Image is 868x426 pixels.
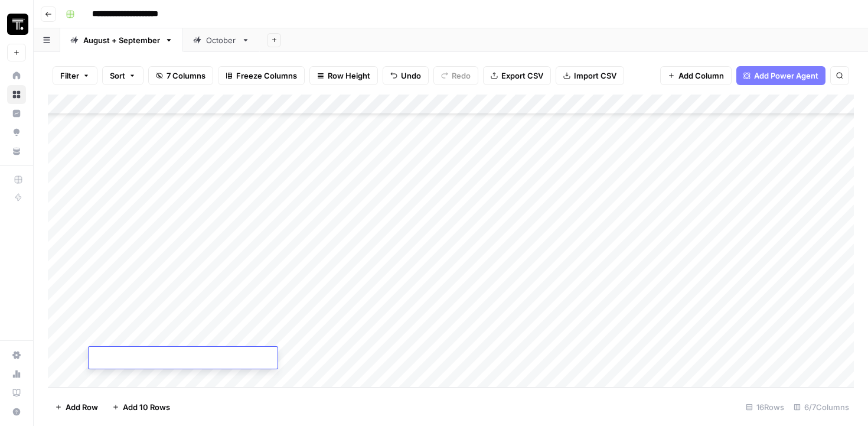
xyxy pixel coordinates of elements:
button: 7 Columns [148,66,213,85]
button: Add Row [48,398,105,417]
button: Add 10 Rows [105,398,177,417]
a: Insights [7,104,26,123]
a: Home [7,66,26,85]
span: Add Column [678,70,724,82]
span: 7 Columns [167,70,205,82]
button: Export CSV [483,66,551,85]
a: Opportunities [7,123,26,142]
button: Row Height [309,66,378,85]
a: Learning Hub [7,383,26,402]
button: Undo [383,66,429,85]
div: 6/7 Columns [789,398,854,417]
button: Help + Support [7,402,26,421]
span: Freeze Columns [236,70,297,82]
a: October [183,28,260,52]
span: Export CSV [501,70,543,82]
span: Add Row [66,401,98,413]
button: Add Column [660,66,732,85]
button: Workspace: Thoughtspot [7,9,26,39]
a: Usage [7,365,26,383]
span: Add Power Agent [754,70,818,82]
span: Undo [401,70,421,82]
span: Sort [110,70,125,82]
button: Sort [102,66,143,85]
a: August + September [60,28,183,52]
a: Your Data [7,142,26,161]
a: Settings [7,346,26,365]
button: Freeze Columns [218,66,305,85]
div: October [206,34,237,46]
span: Import CSV [574,70,616,82]
button: Redo [433,66,478,85]
a: Browse [7,85,26,104]
span: Filter [60,70,79,82]
img: Thoughtspot Logo [7,14,28,35]
div: 16 Rows [741,398,789,417]
button: Add Power Agent [736,66,825,85]
span: Redo [452,70,471,82]
button: Filter [53,66,97,85]
span: Row Height [328,70,370,82]
button: Import CSV [556,66,624,85]
span: Add 10 Rows [123,401,170,413]
div: August + September [83,34,160,46]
